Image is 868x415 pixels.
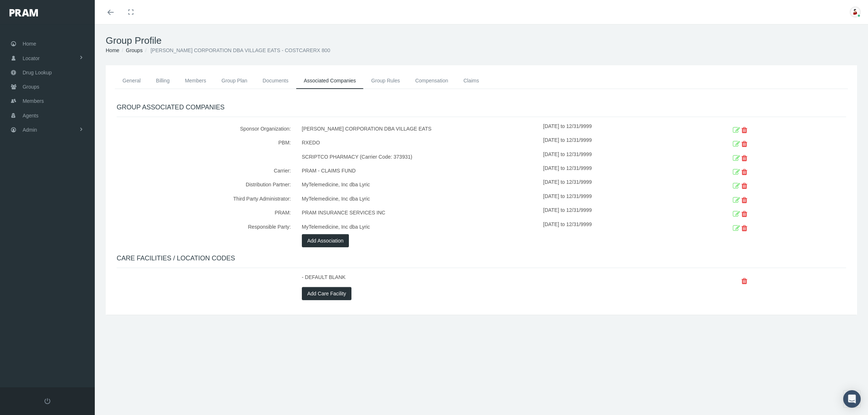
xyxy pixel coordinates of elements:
[296,192,543,206] div: MyTelemedicine, Inc dba Lyric
[111,136,296,150] div: PBM:
[9,9,38,16] img: PRAM_20_x_78.png
[543,178,691,192] div: [DATE] to 12/31/9999
[850,7,861,18] img: S_Profile_Picture_701.jpg
[543,220,691,234] div: [DATE] to 12/31/9999
[296,206,543,220] div: PRAM INSURANCE SERVICES INC
[843,390,861,408] div: Open Intercom Messenger
[23,66,52,79] span: Drug Lookup
[296,122,543,136] div: [PERSON_NAME] CORPORATION DBA VILLAGE EATS
[23,123,37,137] span: Admin
[117,104,846,112] h4: GROUP ASSOCIATED COMPANIES
[106,35,857,46] h1: Group Profile
[151,47,330,53] span: [PERSON_NAME] CORPORATION DBA VILLAGE EATS - COSTCARERX 800
[296,136,543,150] div: RXEDO
[115,73,148,89] a: General
[543,150,691,164] div: [DATE] to 12/31/9999
[126,47,143,53] a: Groups
[408,73,456,89] a: Compensation
[111,164,296,178] div: Carrier:
[111,220,296,234] div: Responsible Party:
[255,73,296,89] a: Documents
[214,73,255,89] a: Group Plan
[543,136,691,150] div: [DATE] to 12/31/9999
[302,234,349,247] button: Add Association
[456,73,487,89] a: Claims
[177,73,214,89] a: Members
[296,220,543,234] div: MyTelemedicine, Inc dba Lyric
[363,73,408,89] a: Group Rules
[543,122,691,136] div: [DATE] to 12/31/9999
[111,192,296,206] div: Third Party Administrator:
[23,109,39,123] span: Agents
[296,273,543,287] div: - DEFAULT BLANK
[23,37,36,51] span: Home
[111,122,296,136] div: Sponsor Organization:
[296,164,543,178] div: PRAM - CLAIMS FUND
[296,150,543,164] div: SCRIPTCO PHARMACY (Carrier Code: 373931)
[106,47,119,53] a: Home
[543,164,691,178] div: [DATE] to 12/31/9999
[296,178,543,192] div: MyTelemedicine, Inc dba Lyric
[296,73,363,89] a: Associated Companies
[302,287,352,300] button: Add Care Facility
[543,206,691,220] div: [DATE] to 12/31/9999
[117,255,846,263] h4: CARE FACILITIES / LOCATION CODES
[111,178,296,192] div: Distribution Partner:
[23,94,44,108] span: Members
[111,206,296,220] div: PRAM:
[543,192,691,206] div: [DATE] to 12/31/9999
[23,51,40,65] span: Locator
[23,80,39,94] span: Groups
[148,73,177,89] a: Billing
